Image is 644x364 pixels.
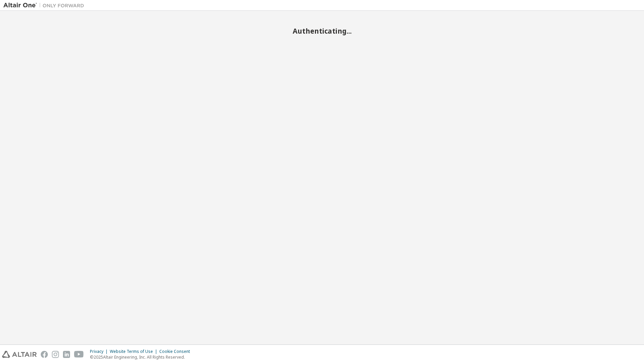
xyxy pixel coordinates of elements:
img: youtube.svg [74,351,84,358]
img: linkedin.svg [63,351,70,358]
img: instagram.svg [52,351,59,358]
img: facebook.svg [41,351,48,358]
img: Altair One [3,2,88,9]
h2: Authenticating... [3,27,641,35]
div: Privacy [90,349,110,354]
div: Website Terms of Use [110,349,159,354]
p: © 2025 Altair Engineering, Inc. All Rights Reserved. [90,354,194,360]
img: altair_logo.svg [2,351,37,358]
div: Cookie Consent [159,349,194,354]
